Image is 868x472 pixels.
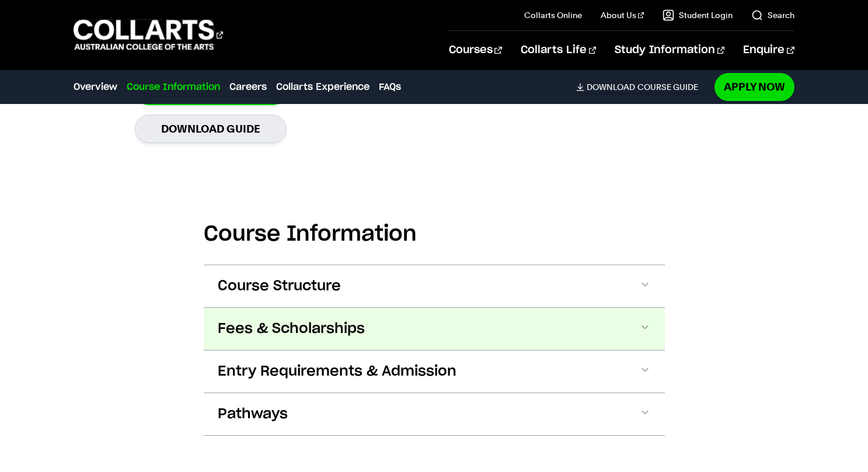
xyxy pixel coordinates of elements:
[615,31,724,70] a: Study Information
[229,80,267,94] a: Careers
[663,9,733,21] a: Student Login
[204,221,665,247] h2: Course Information
[218,320,365,338] span: Fees & Scholarships
[204,350,665,393] button: Entry Requirements & Admission
[587,82,635,92] span: Download
[521,31,596,70] a: Collarts Life
[743,31,794,70] a: Enquire
[218,405,288,424] span: Pathways
[714,73,794,100] a: Apply Now
[276,80,369,94] a: Collarts Experience
[204,308,665,350] button: Fees & Scholarships
[449,31,502,70] a: Courses
[74,80,117,94] a: Overview
[601,9,644,21] a: About Us
[524,9,582,21] a: Collarts Online
[751,9,794,21] a: Search
[218,277,341,296] span: Course Structure
[204,393,665,435] button: Pathways
[576,82,707,92] a: DownloadCourse Guide
[204,265,665,307] button: Course Structure
[74,18,223,51] div: Go to homepage
[379,80,401,94] a: FAQs
[127,80,220,94] a: Course Information
[218,362,456,381] span: Entry Requirements & Admission
[135,114,287,143] a: Download Guide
